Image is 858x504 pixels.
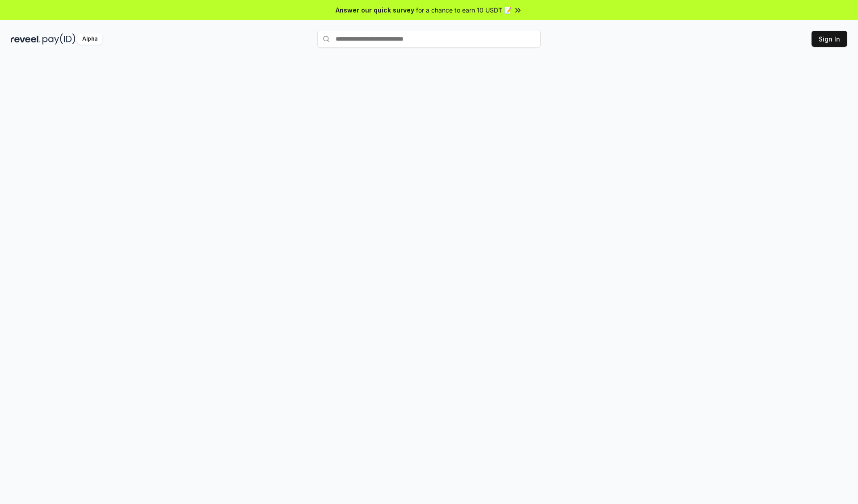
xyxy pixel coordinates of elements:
span: for a chance to earn 10 USDT 📝 [416,5,512,15]
span: Answer our quick survey [336,5,414,15]
button: Sign In [812,31,847,47]
img: pay_id [42,33,76,45]
img: reveel_dark [11,33,41,45]
div: Alpha [77,33,102,45]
